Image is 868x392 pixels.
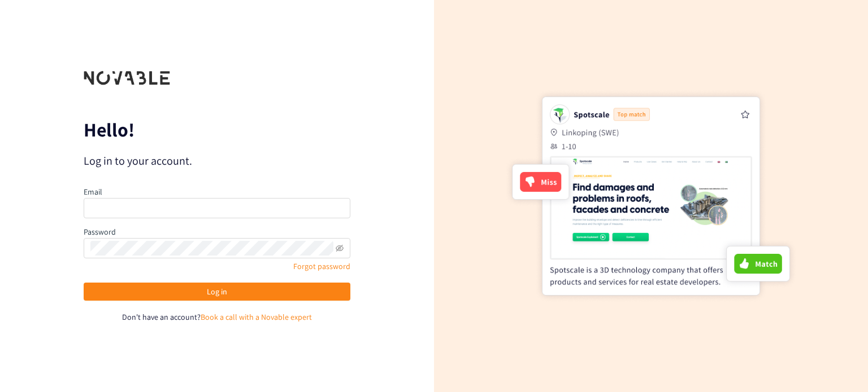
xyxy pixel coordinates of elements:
span: eye-invisible [336,244,344,252]
button: Log in [84,283,350,301]
a: Forgot password [293,261,350,271]
span: Log in [207,285,227,298]
a: Book a call with a Novable expert [201,312,312,322]
p: Log in to your account. [84,153,350,169]
label: Password [84,227,116,237]
p: Hello! [84,121,350,139]
span: Don't have an account? [122,312,201,322]
label: Email [84,187,102,197]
